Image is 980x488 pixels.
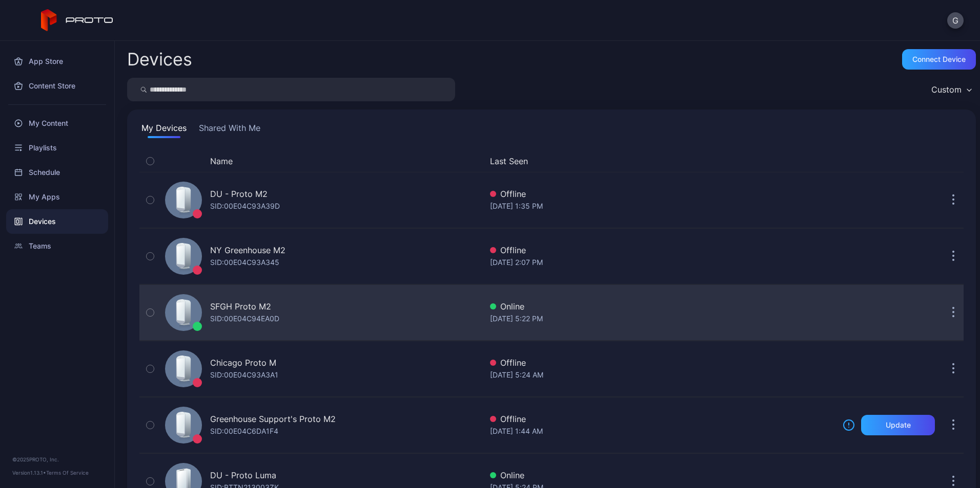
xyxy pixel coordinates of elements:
[210,300,271,313] div: SFGH Proto M2
[490,413,834,425] div: Offline
[490,200,834,212] div: [DATE] 1:35 PM
[490,469,834,481] div: Online
[490,300,834,313] div: Online
[931,84,962,95] div: Custom
[912,55,966,63] div: Connect device
[197,122,262,138] button: Shared With Me
[6,136,108,160] a: Playlists
[490,188,834,200] div: Offline
[210,155,233,167] button: Name
[6,185,108,209] a: My Apps
[947,12,964,29] button: G
[490,256,834,269] div: [DATE] 2:07 PM
[210,256,279,269] div: SID: 00E04C93A345
[210,469,276,481] div: DU - Proto Luma
[6,74,108,98] a: Content Store
[6,234,108,258] a: Teams
[6,49,108,74] a: App Store
[210,357,276,369] div: Chicago Proto M
[490,244,834,256] div: Offline
[490,313,834,325] div: [DATE] 5:22 PM
[6,209,108,234] a: Devices
[210,425,278,437] div: SID: 00E04C6DA1F4
[490,357,834,369] div: Offline
[12,470,46,476] span: Version 1.13.1 •
[210,369,278,381] div: SID: 00E04C93A3A1
[210,313,279,325] div: SID: 00E04C94EA0D
[490,369,834,381] div: [DATE] 5:24 AM
[839,155,931,167] div: Update Device
[490,155,830,167] button: Last Seen
[6,111,108,136] a: My Content
[902,49,976,70] button: Connect device
[6,160,108,185] a: Schedule
[210,244,285,256] div: NY Greenhouse M2
[127,50,192,69] h2: Devices
[46,470,89,476] a: Terms Of Service
[490,425,834,437] div: [DATE] 1:44 AM
[861,415,935,435] button: Update
[139,122,189,138] button: My Devices
[943,155,964,167] div: Options
[210,200,280,212] div: SID: 00E04C93A39D
[926,78,976,101] button: Custom
[210,413,336,425] div: Greenhouse Support's Proto M2
[210,188,268,200] div: DU - Proto M2
[12,455,102,463] div: © 2025 PROTO, Inc.
[886,421,911,429] div: Update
